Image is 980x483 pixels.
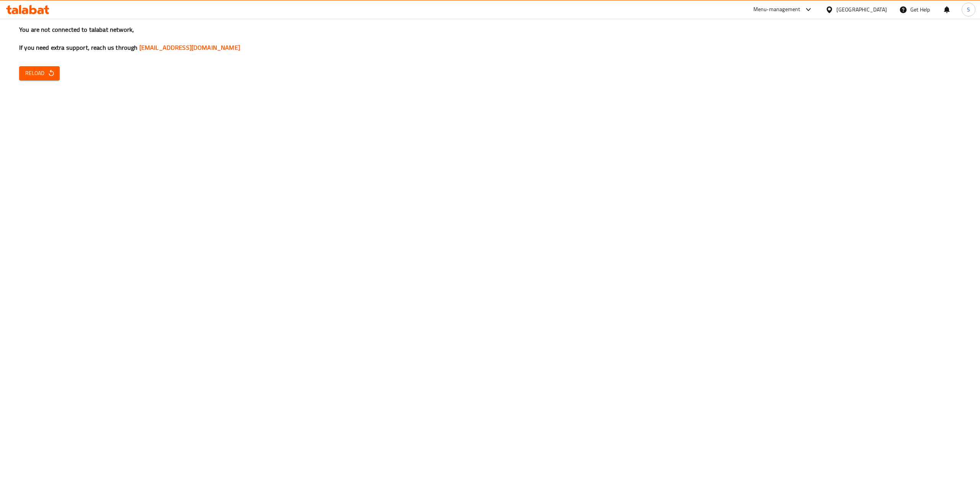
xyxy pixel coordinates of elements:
[967,5,970,14] span: S
[19,25,961,52] h3: You are not connected to talabat network, If you need extra support, reach us through
[25,69,54,78] span: Reload
[836,5,887,14] div: [GEOGRAPHIC_DATA]
[753,5,800,14] div: Menu-management
[139,42,240,53] a: [EMAIL_ADDRESS][DOMAIN_NAME]
[19,66,60,80] button: Reload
